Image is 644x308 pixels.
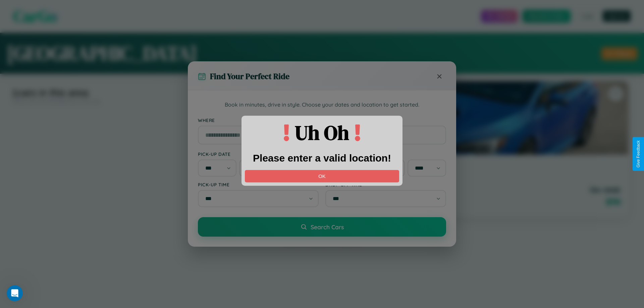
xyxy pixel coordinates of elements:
label: Where [198,117,446,123]
h3: Find Your Perfect Ride [210,71,289,82]
p: Book in minutes, drive in style. Choose your dates and location to get started. [198,101,446,109]
label: Pick-up Date [198,151,319,157]
span: Search Cars [311,223,344,231]
label: Drop-off Time [325,182,446,187]
label: Drop-off Date [325,151,446,157]
label: Pick-up Time [198,182,319,187]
